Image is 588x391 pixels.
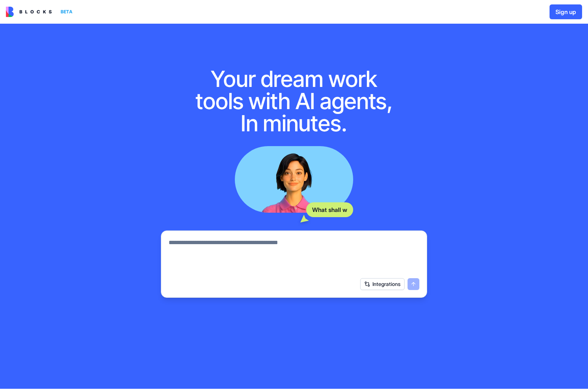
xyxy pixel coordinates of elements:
[58,7,75,17] div: BETA
[187,68,401,134] h1: Your dream work tools with AI agents, In minutes.
[6,7,75,17] a: BETA
[306,202,353,217] div: What shall w
[6,7,52,17] img: logo
[550,4,582,19] button: Sign up
[360,278,405,290] button: Integrations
